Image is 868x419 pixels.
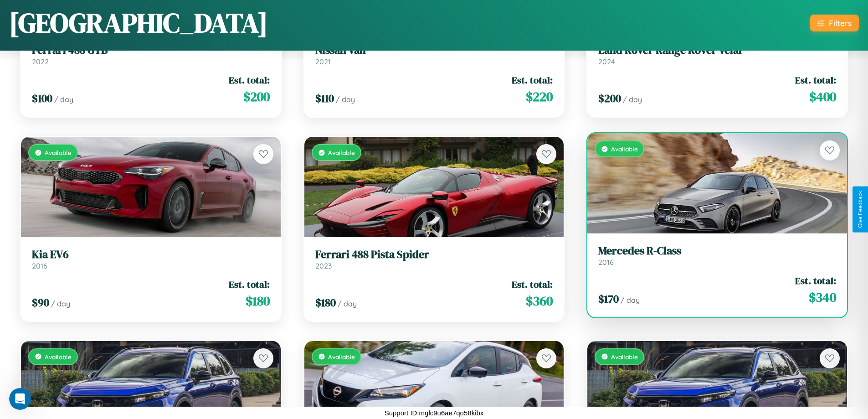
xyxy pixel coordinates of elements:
a: Ferrari 488 GTB2022 [32,44,270,66]
div: Filters [829,18,852,28]
span: Est. total: [795,274,836,287]
span: 2016 [598,258,614,267]
h3: Kia EV6 [32,248,270,261]
h3: Ferrari 488 Pista Spider [315,248,553,261]
a: Kia EV62016 [32,248,270,270]
span: $ 340 [809,288,836,306]
iframe: Intercom live chat [9,388,31,410]
span: $ 360 [526,292,553,310]
span: / day [338,299,357,308]
h3: Nissan Van [315,44,553,57]
h3: Ferrari 488 GTB [32,44,270,57]
span: $ 180 [246,292,270,310]
span: $ 170 [598,291,619,306]
span: 2016 [32,261,47,270]
span: 2023 [315,261,332,270]
a: Mercedes R-Class2016 [598,244,836,267]
span: Est. total: [229,278,270,291]
p: Support ID: mglc9u6ae7qo58kibx [385,407,484,419]
span: / day [623,95,642,104]
span: Available [611,353,638,361]
span: Est. total: [512,73,553,87]
span: $ 400 [809,88,836,106]
div: Give Feedback [857,191,863,228]
span: / day [621,295,640,305]
span: $ 200 [243,88,270,106]
span: Available [45,353,72,361]
span: $ 200 [598,91,621,106]
span: Available [328,353,355,361]
span: $ 110 [315,91,334,106]
span: 2024 [598,57,615,66]
span: Est. total: [795,73,836,87]
span: Est. total: [229,73,270,87]
span: / day [54,95,73,104]
span: 2022 [32,57,49,66]
button: Filters [810,15,859,31]
a: Ferrari 488 Pista Spider2023 [315,248,553,270]
span: $ 100 [32,91,52,106]
a: Land Rover Range Rover Velar2024 [598,44,836,66]
span: $ 90 [32,295,49,310]
span: 2021 [315,57,331,66]
span: Available [611,145,638,153]
h1: [GEOGRAPHIC_DATA] [9,4,268,41]
a: Nissan Van2021 [315,44,553,66]
span: Est. total: [512,278,553,291]
span: $ 180 [315,295,336,310]
span: / day [51,299,70,308]
span: Available [328,149,355,156]
span: / day [336,95,355,104]
h3: Mercedes R-Class [598,244,836,258]
span: $ 220 [526,88,553,106]
span: Available [45,149,72,156]
h3: Land Rover Range Rover Velar [598,44,836,57]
